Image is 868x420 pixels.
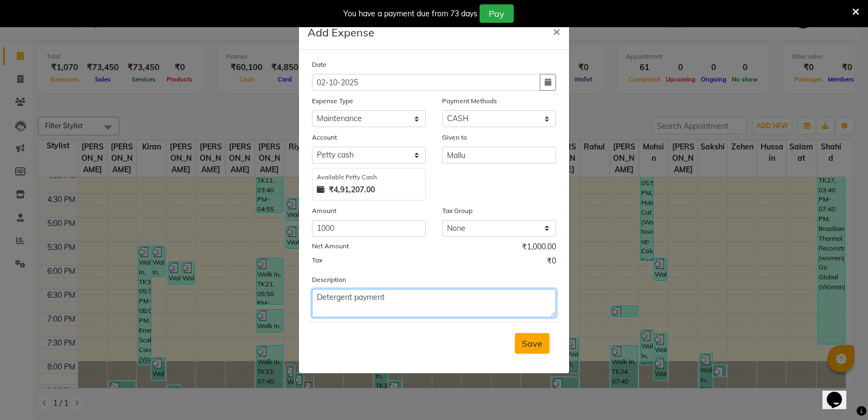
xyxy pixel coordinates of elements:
[312,220,426,237] input: Amount
[343,8,477,20] div: You have a payment due from 73 days
[442,133,467,142] label: Given to
[442,96,497,106] label: Payment Methods
[312,255,322,265] label: Tax
[312,133,337,142] label: Account
[544,16,569,46] button: Close
[308,24,374,41] h5: Add Expense
[317,173,421,182] div: Available Petty Cash
[312,60,327,70] label: Date
[329,184,375,196] strong: ₹4,91,207.00
[522,338,542,349] span: Save
[480,4,514,23] button: Pay
[442,206,473,216] label: Tax Group
[312,275,346,285] label: Description
[822,377,857,409] iframe: chat widget
[312,206,336,216] label: Amount
[312,241,349,251] label: Net Amount
[522,241,556,255] span: ₹1,000.00
[547,255,556,269] span: ₹0
[312,96,353,106] label: Expense Type
[442,147,556,164] input: Given to
[515,333,550,354] button: Save
[553,23,560,39] span: ×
